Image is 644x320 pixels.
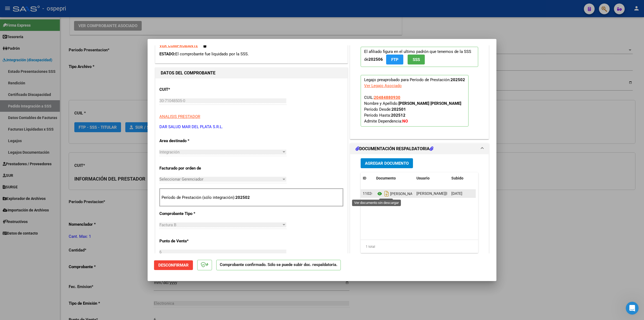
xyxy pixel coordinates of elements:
[159,211,215,217] p: Comprobante Tipo *
[365,161,409,166] span: Agregar Documento
[374,172,414,184] datatable-header-cell: Documento
[416,176,430,180] span: Usuario
[92,174,101,182] button: Enviar un mensaje…
[25,176,30,180] button: Adjuntar un archivo
[94,2,104,12] div: Cerrar
[376,192,419,196] span: [PERSON_NAME]
[5,165,103,174] textarea: Escribe un mensaje...
[159,87,215,93] p: CUIT
[3,2,14,12] button: go back
[4,37,103,49] div: Micaela dice…
[449,172,476,184] datatable-header-cell: Subido
[235,195,250,200] strong: 202502
[159,222,176,227] span: Factura B
[626,302,639,315] iframe: Intercom live chat
[159,114,200,119] span: ANALISIS PRESTADOR
[15,3,24,12] img: Profile image for Fin
[159,238,215,244] p: Punto de Venta
[159,43,198,48] a: VER COMPROBANTE
[72,49,103,61] div: como están
[451,191,462,196] span: [DATE]
[374,95,400,100] span: 20484880930
[364,83,402,89] div: Ver Legajo Asociado
[26,5,32,9] h1: Fin
[4,49,103,61] div: Micaela dice…
[216,260,341,270] p: Comprobante confirmado. Sólo se puede subir doc. respaldatoria.
[350,39,489,139] div: PREAPROBACIÓN PARA INTEGRACION
[402,119,408,124] strong: NO
[77,52,99,57] div: como están
[391,107,406,112] strong: 202501
[361,158,413,168] button: Agregar Documento
[24,64,99,75] div: ayer deberíamos haber tenido la devolucion de la sssalud
[350,154,489,266] div: DOCUMENTACIÓN RESPALDATORIA
[8,176,13,180] button: Selector de emoji
[175,52,249,56] span: El comprobante fue liquidado por la SSS.
[78,37,103,48] div: Buen día
[82,40,99,45] div: Buen día
[414,172,449,184] datatable-header-cell: Usuario
[386,55,403,64] button: FTP
[159,138,215,144] p: Area destinado *
[159,150,180,154] span: Integración
[158,263,189,268] span: Desconfirmar
[361,172,374,184] datatable-header-cell: ID
[391,57,398,62] span: FTP
[368,57,383,62] strong: 202506
[162,195,341,201] p: Período de Prestación (sólo integración):
[361,240,478,253] div: 1 total
[383,189,390,198] i: Descargar documento
[19,61,103,78] div: ayer deberíamos haber tenido la devolucion de la sssalud
[4,61,103,84] div: Micaela dice…
[376,176,396,180] span: Documento
[84,2,94,12] button: Inicio
[159,52,175,56] span: ESTADO:
[17,176,21,180] button: Selector de gif
[451,176,463,180] span: Subido
[159,177,281,182] span: Seleccionar Gerenciador
[363,176,366,180] span: ID
[154,260,193,270] button: Desconfirmar
[361,75,469,127] p: Legajo preaprobado para Período de Prestación:
[413,57,420,62] span: SSS
[408,55,425,64] button: SSS
[364,95,461,124] span: CUIL: Nombre y Apellido: Período Desde: Período Hasta: Admite Dependencia:
[161,70,215,75] strong: DATOS DEL COMPROBANTE
[398,101,461,106] strong: [PERSON_NAME] [PERSON_NAME]
[159,124,343,130] p: DAR SALUD MAR DEL PLATA S.R.L.
[159,165,215,171] p: Facturado por orden de
[451,77,465,82] strong: 202502
[363,191,374,196] span: 11026
[416,191,565,196] span: [PERSON_NAME][EMAIL_ADDRESS][PERSON_NAME][DOMAIN_NAME] - [PERSON_NAME]
[356,146,433,152] h1: DOCUMENTACIÓN RESPALDATORIA
[350,143,489,154] mat-expansion-panel-header: DOCUMENTACIÓN RESPALDATORIA
[391,113,405,118] strong: 202512
[361,47,478,67] p: El afiliado figura en el ultimo padrón que tenemos de la SSS de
